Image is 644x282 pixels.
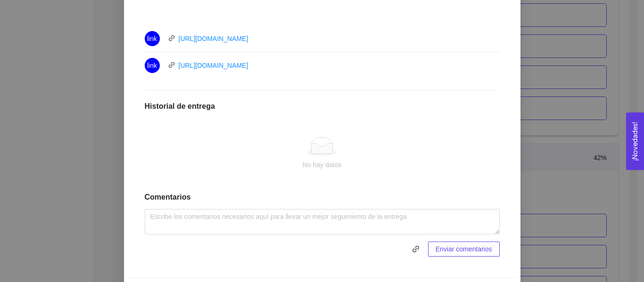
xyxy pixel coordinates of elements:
div: No hay datos [152,160,492,170]
button: Open Feedback Widget [626,113,644,170]
a: [URL][DOMAIN_NAME] [179,35,248,42]
button: link [408,242,423,257]
button: 1 [311,8,319,9]
h1: Historial de entrega [145,102,500,111]
a: [URL][DOMAIN_NAME] [179,62,248,69]
button: Enviar comentarios [428,242,500,257]
span: link [147,58,157,73]
h1: Comentarios [145,193,500,202]
span: Enviar comentarios [436,244,492,254]
span: link [147,31,157,46]
span: link [168,35,175,41]
span: link [409,245,423,253]
span: link [408,245,423,253]
span: link [168,62,175,68]
button: 2 [322,8,333,9]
